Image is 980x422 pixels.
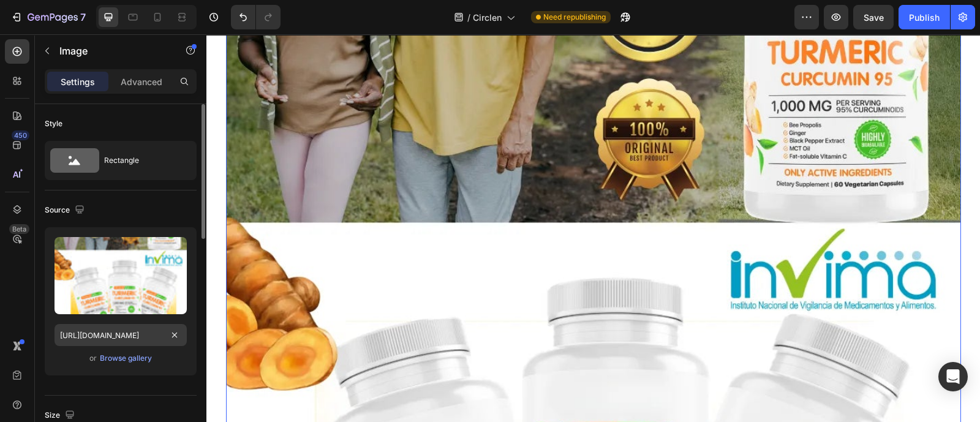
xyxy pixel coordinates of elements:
span: or [89,351,97,366]
button: Publish [899,5,950,29]
div: 450 [12,130,29,140]
div: Open Intercom Messenger [938,362,968,391]
div: Publish [909,11,940,24]
div: Source [45,202,87,219]
span: Need republishing [543,12,606,23]
button: 7 [5,5,91,29]
iframe: Design area [206,34,980,422]
div: Undo/Redo [231,5,281,29]
span: Circlen [473,11,502,24]
p: Settings [61,75,95,88]
button: Browse gallery [99,352,153,364]
span: / [467,11,470,24]
div: Beta [9,224,29,234]
div: Style [45,118,62,129]
p: 7 [80,10,86,24]
img: preview-image [55,237,187,314]
span: Save [864,12,884,23]
div: Browse gallery [100,353,152,364]
input: https://example.com/image.jpg [55,324,187,346]
p: Advanced [121,75,162,88]
button: Save [853,5,894,29]
div: Rectangle [104,146,179,175]
p: Image [59,43,164,58]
